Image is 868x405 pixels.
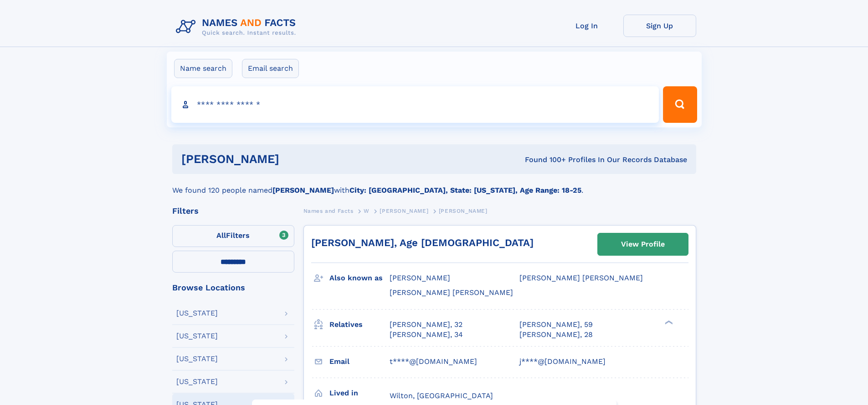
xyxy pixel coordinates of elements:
[439,208,488,214] span: [PERSON_NAME]
[380,208,428,214] span: [PERSON_NAME]
[172,15,303,39] img: Logo Names and Facts
[216,231,226,240] span: All
[329,385,390,401] h3: Lived in
[172,284,294,292] div: Browse Locations
[329,317,390,332] h3: Relatives
[663,86,697,123] button: Search Button
[390,391,493,400] span: Wilton, [GEOGRAPHIC_DATA]
[390,274,450,282] span: [PERSON_NAME]
[364,208,370,214] span: W
[390,288,513,297] span: [PERSON_NAME] [PERSON_NAME]
[621,234,665,255] div: View Profile
[172,225,294,247] label: Filters
[519,274,643,282] span: [PERSON_NAME] [PERSON_NAME]
[242,59,299,78] label: Email search
[663,319,673,325] div: ❯
[364,205,370,216] a: W
[390,320,462,330] a: [PERSON_NAME], 32
[174,59,232,78] label: Name search
[519,320,593,330] a: [PERSON_NAME], 59
[349,186,581,195] b: City: [GEOGRAPHIC_DATA], State: [US_STATE], Age Range: 18-25
[171,86,659,123] input: search input
[329,270,390,286] h3: Also known as
[623,15,696,37] a: Sign Up
[329,354,390,369] h3: Email
[390,330,463,340] a: [PERSON_NAME], 34
[176,355,218,363] div: [US_STATE]
[311,237,534,248] a: [PERSON_NAME], Age [DEMOGRAPHIC_DATA]
[181,153,402,165] h1: [PERSON_NAME]
[303,205,354,216] a: Names and Facts
[550,15,623,37] a: Log In
[176,332,218,340] div: [US_STATE]
[172,207,294,215] div: Filters
[380,205,428,216] a: [PERSON_NAME]
[272,186,334,195] b: [PERSON_NAME]
[176,310,218,317] div: [US_STATE]
[176,378,218,385] div: [US_STATE]
[519,330,593,340] a: [PERSON_NAME], 28
[172,174,696,196] div: We found 120 people named with .
[402,155,687,165] div: Found 100+ Profiles In Our Records Database
[598,233,688,255] a: View Profile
